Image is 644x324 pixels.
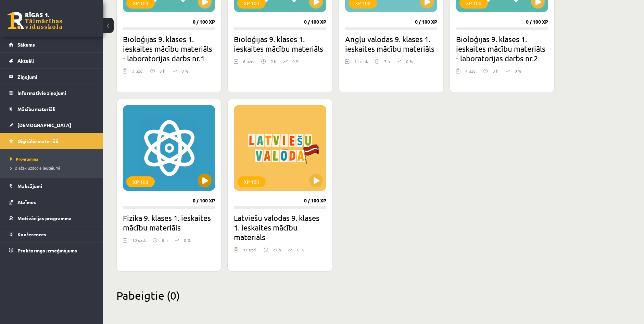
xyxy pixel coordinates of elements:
a: Motivācijas programma [9,210,94,226]
span: Sākums [17,41,35,48]
a: Aktuāli [9,53,94,68]
a: Rīgas 1. Tālmācības vidusskola [8,12,62,29]
a: Ziņojumi [9,69,94,85]
span: Aktuāli [17,58,34,64]
p: 0 % [181,68,188,74]
legend: Informatīvie ziņojumi [17,85,94,101]
p: 3 h [160,68,165,74]
div: 11 uzd. [354,58,368,68]
h2: Bioloģijas 9. klases 1. ieskaites mācību materiāls - laboratorijas darbs nr.1 [123,34,215,63]
p: 0 % [297,247,304,253]
p: 0 % [406,58,413,64]
a: Digitālie materiāli [9,133,94,149]
span: Biežāk uzdotie jautājumi [10,165,60,171]
a: Maksājumi [9,178,94,194]
p: 0 % [292,58,299,64]
p: 0 % [515,68,521,74]
p: 0 % [184,237,191,243]
h2: Bioloģijas 9. klases 1. ieskaites mācību materiāls [234,34,326,53]
div: 4 uzd. [465,68,477,78]
div: XP 100 [237,176,266,187]
legend: Ziņojumi [17,69,94,85]
div: XP 100 [126,176,155,187]
h2: Latviešu valodas 9. klases 1. ieskaites mācību materiāls [234,213,326,242]
h2: Fizika 9. klases 1. ieskaites mācību materiāls [123,213,215,232]
a: [DEMOGRAPHIC_DATA] [9,117,94,133]
div: 3 uzd. [132,68,143,78]
span: Programma [10,156,38,162]
p: 9 h [270,58,276,64]
span: Proktoringa izmēģinājums [17,247,77,253]
a: Sākums [9,37,94,52]
div: 6 uzd. [243,58,254,68]
span: Digitālie materiāli [17,138,58,144]
a: Programma [10,156,96,162]
a: Proktoringa izmēģinājums [9,242,94,258]
h2: Bioloģijas 9. klases 1. ieskaites mācību materiāls - laboratorijas darbs nr.2 [456,34,548,63]
p: 8 h [162,237,168,243]
a: Mācību materiāli [9,101,94,117]
a: Biežāk uzdotie jautājumi [10,165,96,171]
span: Konferences [17,231,46,237]
p: 3 h [493,68,498,74]
h2: Pabeigtie (0) [116,289,555,302]
div: 10 uzd. [132,237,146,247]
span: [DEMOGRAPHIC_DATA] [17,122,71,128]
span: Mācību materiāli [17,106,55,112]
a: Informatīvie ziņojumi [9,85,94,101]
a: Konferences [9,226,94,242]
div: 11 uzd. [243,247,257,257]
h2: Angļu valodas 9. klases 1. ieskaites mācību materiāls [345,34,437,53]
span: Motivācijas programma [17,215,72,221]
p: 27 h [273,247,281,253]
p: 7 h [384,58,390,64]
legend: Maksājumi [17,178,94,194]
a: Atzīmes [9,194,94,210]
span: Atzīmes [17,199,36,205]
